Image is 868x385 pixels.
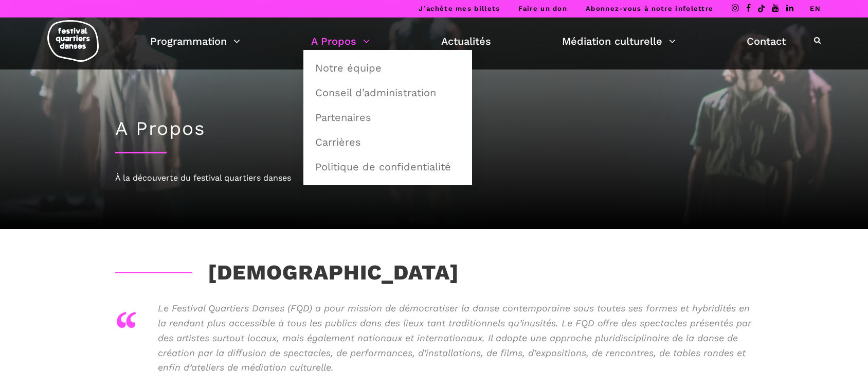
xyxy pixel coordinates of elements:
[311,32,370,50] a: A Propos
[158,301,753,375] p: Le Festival Quartiers Danses (FQD) a pour mission de démocratiser la danse contemporaine sous tou...
[115,171,753,185] div: À la découverte du festival quartiers danses
[309,155,466,179] a: Politique de confidentialité
[309,81,466,104] a: Conseil d’administration
[810,5,821,12] a: EN
[747,32,786,50] a: Contact
[115,296,137,358] div: “
[586,5,713,12] a: Abonnez-vous à notre infolettre
[518,5,567,12] a: Faire un don
[309,130,466,154] a: Carrières
[441,32,491,50] a: Actualités
[115,260,459,286] h3: [DEMOGRAPHIC_DATA]
[562,32,676,50] a: Médiation culturelle
[309,106,466,129] a: Partenaires
[419,5,500,12] a: J’achète mes billets
[150,32,240,50] a: Programmation
[115,117,753,140] h1: A Propos
[309,56,466,80] a: Notre équipe
[47,20,99,62] img: logo-fqd-med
